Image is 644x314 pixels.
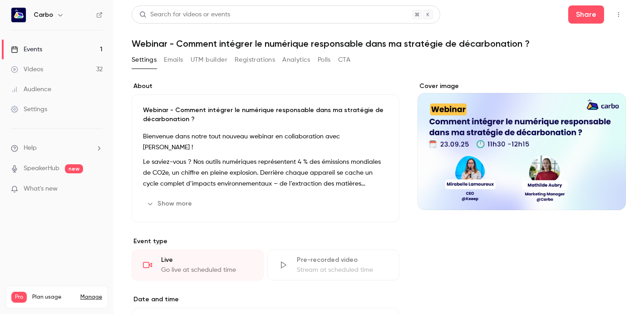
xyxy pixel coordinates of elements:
[92,185,103,193] iframe: Noticeable Trigger
[11,292,27,303] span: Pro
[24,184,58,194] span: What's new
[139,10,230,20] div: Search for videos or events
[318,53,331,67] button: Polls
[132,82,399,91] label: About
[11,65,43,74] div: Videos
[161,255,252,265] div: Live
[282,53,310,67] button: Analytics
[568,5,604,24] button: Share
[297,255,388,265] div: Pre-recorded video
[161,265,252,275] div: Go live at scheduled time
[338,53,350,67] button: CTA
[143,131,388,153] p: Bienvenue dans notre tout nouveau webinar en collaboration avec [PERSON_NAME] !
[143,106,388,124] p: Webinar - Comment intégrer le numérique responsable dans ma stratégie de décarbonation ?
[11,143,103,153] li: help-dropdown-opener
[418,82,626,91] label: Cover image
[191,53,227,67] button: UTM builder
[11,45,42,54] div: Events
[132,250,264,280] div: LiveGo live at scheduled time
[24,164,59,173] a: SpeakerHub
[132,38,626,49] h1: Webinar - Comment intégrer le numérique responsable dans ma stratégie de décarbonation ?
[235,53,275,67] button: Registrations
[24,143,37,153] span: Help
[418,82,626,210] section: Cover image
[132,295,399,304] label: Date and time
[143,196,197,211] button: Show more
[11,8,26,22] img: Carbo
[132,237,399,246] p: Event type
[80,294,102,301] a: Manage
[297,265,388,275] div: Stream at scheduled time
[65,164,83,173] span: new
[132,53,157,67] button: Settings
[267,250,399,280] div: Pre-recorded videoStream at scheduled time
[34,10,53,20] h6: Carbo
[143,157,388,189] p: Le saviez-vous ? Nos outils numériques représentent 4 % des émissions mondiales de CO2e, un chiff...
[164,53,183,67] button: Emails
[32,294,75,301] span: Plan usage
[11,105,47,114] div: Settings
[11,85,51,94] div: Audience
